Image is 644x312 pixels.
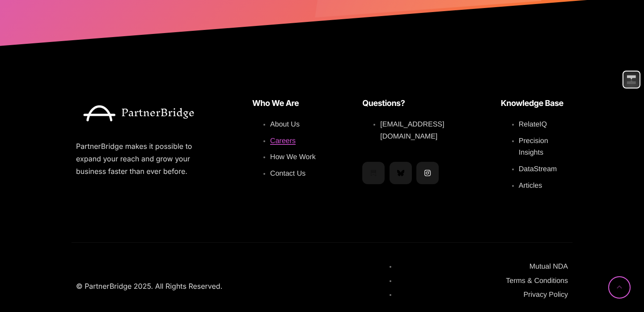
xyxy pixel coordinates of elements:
span: RelateIQ [519,121,547,128]
span: About Us [270,121,300,128]
h5: Who We Are [252,98,319,110]
a: Precision Insights [519,136,548,157]
span: Mutual NDA [530,263,568,270]
a: Instagram [416,162,439,184]
a: [EMAIL_ADDRESS][DOMAIN_NAME] [380,119,444,140]
a: Articles [519,181,542,190]
a: Substack [362,162,385,184]
p: © PartnerBridge 2025. All Rights Reserved. [76,280,365,292]
h5: Knowledge Base [501,98,568,110]
span: Precision Insights [519,137,548,157]
a: How We Work [270,152,316,161]
p: PartnerBridge makes it possible to expand your reach and grow your business faster than ever before. [76,140,199,177]
span: Articles [519,182,542,190]
a: Contact Us [270,169,305,177]
a: Privacy Policy [523,290,568,299]
a: Careers [270,136,296,145]
span: [EMAIL_ADDRESS][DOMAIN_NAME] [380,121,444,140]
a: Bluesky [390,162,412,184]
h5: Questions? [362,98,458,110]
a: Mutual NDA [530,261,568,270]
span: DataStream [519,165,557,173]
a: DataStream [519,164,557,173]
span: How We Work [270,153,316,161]
span: Terms & Conditions [506,277,568,285]
span: Privacy Policy [523,291,568,299]
a: RelateIQ [519,119,547,128]
span: Careers [270,137,296,145]
span: Contact Us [270,170,305,177]
a: About Us [270,119,300,128]
a: Terms & Conditions [506,276,568,285]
